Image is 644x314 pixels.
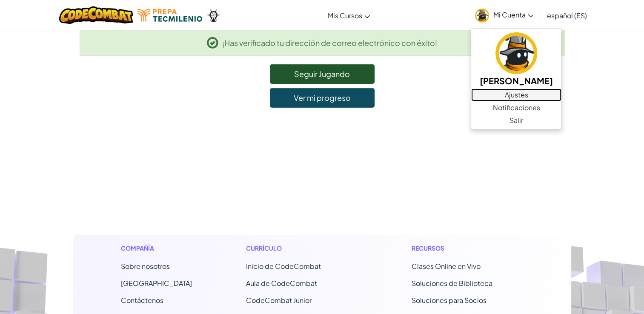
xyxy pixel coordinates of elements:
[412,296,487,305] a: Soluciones para Socios
[121,296,163,305] span: Contáctenos
[495,32,537,74] img: avatar
[412,262,481,271] a: Clases Online en Vivo
[471,114,561,127] a: Salir
[246,279,317,288] a: Aula de CodeCombat
[412,244,524,253] h1: Recursos
[59,6,134,24] img: CodeCombat logo
[412,279,492,288] a: Soluciones de Biblioteca
[475,9,489,23] img: avatar
[206,9,220,22] img: Ozaria
[493,103,540,113] span: Notificaciones
[493,10,533,19] span: Mi Cuenta
[471,31,561,88] a: [PERSON_NAME]
[121,279,192,288] a: [GEOGRAPHIC_DATA]
[270,88,375,108] a: Ver mi progreso
[121,244,192,253] h1: Compañía
[222,37,437,49] span: ¡Has verificado tu dirección de correo electrónico con éxito!
[471,101,561,114] a: Notificaciones
[246,244,358,253] h1: Currículo
[471,2,538,29] a: Mi Cuenta
[323,4,374,27] a: Mis Cursos
[328,11,362,20] span: Mis Cursos
[270,64,375,84] a: Seguir Jugando
[246,262,321,271] span: Inicio de CodeCombat
[246,296,312,305] a: CodeCombat Junior
[480,74,553,87] h5: [PERSON_NAME]
[543,4,591,27] a: español (ES)
[137,9,202,22] img: Tecmilenio logo
[121,262,170,271] a: Sobre nosotros
[471,88,561,101] a: Ajustes
[547,11,587,20] span: español (ES)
